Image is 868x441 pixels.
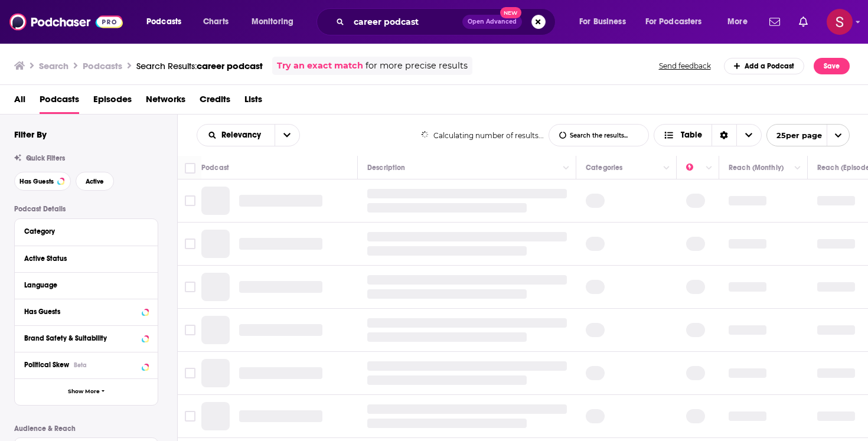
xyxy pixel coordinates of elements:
div: Has Guests [24,308,138,316]
div: Category [24,227,141,236]
button: Column Actions [559,161,573,175]
span: Political Skew [24,361,69,369]
div: Sort Direction [712,125,736,146]
span: for more precise results [366,59,468,73]
span: More [727,14,748,30]
div: Podcast [201,161,229,175]
span: Table [681,131,702,139]
h2: Filter By [14,129,47,140]
div: Categories [586,161,622,175]
h2: Choose List sort [197,124,300,146]
span: Quick Filters [26,154,65,162]
button: Has Guests [14,172,71,191]
button: Choose View [654,124,762,146]
a: Charts [195,12,236,31]
span: Toggle select row [185,282,195,292]
div: Active Status [24,254,141,263]
button: Open AdvancedNew [462,15,522,29]
img: User Profile [827,9,853,35]
div: Calculating number of results... [421,131,544,140]
span: Toggle select row [185,368,195,378]
button: Active Status [24,251,148,266]
span: Active [86,178,104,185]
button: Show profile menu [827,9,853,35]
a: Episodes [93,90,132,114]
div: Reach (Monthly) [729,161,784,175]
button: Show More [15,378,158,405]
button: open menu [275,125,299,146]
div: Language [24,281,141,289]
span: Toggle select row [185,239,195,249]
span: For Podcasters [645,14,702,30]
button: Category [24,224,148,239]
button: open menu [766,124,850,146]
button: Political SkewBeta [24,357,148,372]
button: open menu [197,131,275,139]
button: open menu [719,12,762,31]
p: Podcast Details [14,205,158,213]
button: Column Actions [791,161,805,175]
div: Search podcasts, credits, & more... [328,8,567,35]
button: open menu [138,12,197,31]
span: career podcast [197,60,263,71]
span: Toggle select row [185,195,195,206]
a: All [14,90,25,114]
a: Try an exact match [277,59,363,73]
span: Has Guests [19,178,54,185]
a: Credits [200,90,230,114]
button: Language [24,277,148,292]
a: Lists [244,90,262,114]
span: Charts [203,14,229,30]
p: Audience & Reach [14,424,158,433]
span: For Business [579,14,626,30]
input: Search podcasts, credits, & more... [349,12,462,31]
button: Brand Safety & Suitability [24,331,148,345]
div: Brand Safety & Suitability [24,334,138,342]
span: Logged in as stephanie85546 [827,9,853,35]
div: Power Score [686,161,703,175]
span: Monitoring [252,14,293,30]
button: Send feedback [655,61,714,71]
a: Search Results:career podcast [136,60,263,71]
span: Toggle select row [185,325,195,335]
button: Column Actions [660,161,674,175]
h3: Search [39,60,68,71]
span: Open Advanced [468,19,517,25]
img: Podchaser - Follow, Share and Rate Podcasts [9,11,123,33]
div: Search Results: [136,60,263,71]
a: Show notifications dropdown [765,12,785,32]
div: Beta [74,361,87,369]
button: Active [76,172,114,191]
span: Podcasts [146,14,181,30]
button: open menu [638,12,719,31]
div: Description [367,161,405,175]
span: 25 per page [767,126,822,145]
span: Relevancy [221,131,265,139]
a: Show notifications dropdown [794,12,812,32]
a: Podcasts [40,90,79,114]
button: Has Guests [24,304,148,319]
button: Column Actions [702,161,716,175]
a: Networks [146,90,185,114]
span: New [500,7,521,18]
h3: Podcasts [83,60,122,71]
span: Toggle select row [185,411,195,422]
button: open menu [243,12,309,31]
a: Add a Podcast [724,58,805,74]
span: Show More [68,388,100,395]
button: open menu [571,12,641,31]
button: Save [814,58,850,74]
